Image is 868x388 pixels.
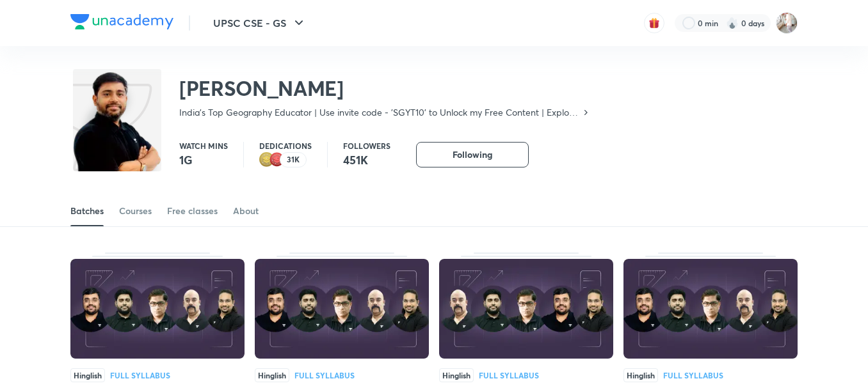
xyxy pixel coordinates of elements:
div: Full Syllabus [110,371,170,379]
img: educator badge2 [259,152,275,167]
p: 31K [287,155,300,164]
div: Full Syllabus [663,371,723,379]
img: Thumbnail [255,259,429,359]
button: Following [416,142,529,167]
span: Hinglish [623,368,658,382]
span: Hinglish [255,368,289,382]
button: UPSC CSE - GS [205,10,314,36]
img: educator badge1 [269,152,285,167]
div: Courses [119,205,152,217]
span: Following [453,148,492,161]
img: Company Logo [70,14,173,29]
img: streak [726,17,739,29]
a: About [233,196,259,226]
h2: [PERSON_NAME] [179,75,591,101]
button: avatar [644,13,664,33]
div: Full Syllabus [479,371,539,379]
div: Batches [70,205,104,217]
span: Hinglish [70,368,105,382]
img: class [73,72,161,194]
p: 451K [343,152,390,167]
p: Watch mins [179,142,228,150]
img: avatar [648,17,660,29]
img: SAURABH KUTHYAL [776,12,798,34]
img: Thumbnail [439,259,613,359]
div: Full Syllabus [294,371,355,379]
a: Batches [70,196,104,226]
span: Hinglish [439,368,474,382]
a: Courses [119,196,152,226]
p: India's Top Geography Educator | Use invite code - 'SGYT10' to Unlock my Free Content | Explore t... [179,106,581,119]
p: Followers [343,142,390,150]
p: 1G [179,152,228,167]
div: About [233,205,259,217]
a: Free classes [167,196,218,226]
p: Dedications [259,142,312,150]
a: Company Logo [70,14,173,33]
img: Thumbnail [70,259,245,359]
div: Free classes [167,205,218,217]
img: Thumbnail [623,259,798,359]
